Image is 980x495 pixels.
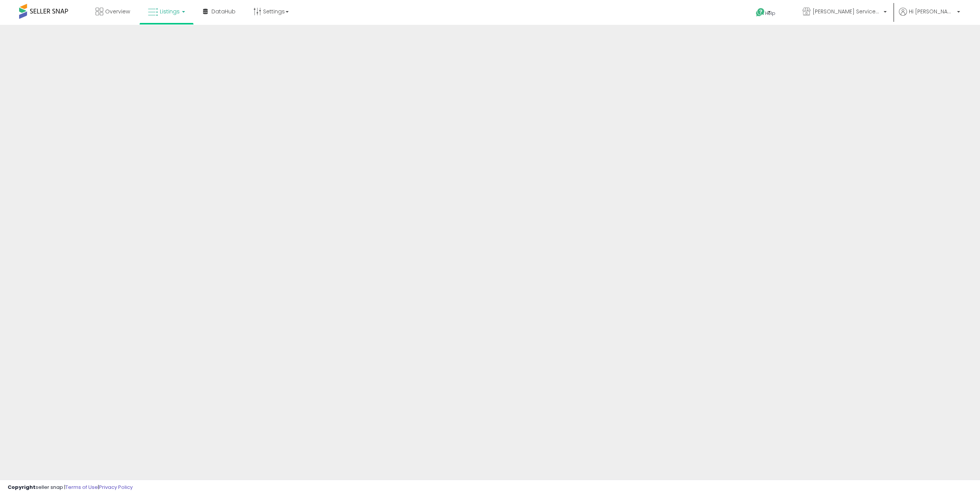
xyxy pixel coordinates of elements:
[765,10,775,16] span: Help
[211,8,236,15] span: DataHub
[756,8,765,17] i: Get Help
[899,8,960,25] a: Hi [PERSON_NAME]
[750,2,790,25] a: Help
[813,8,881,15] span: [PERSON_NAME] Services LLC
[909,8,955,15] span: Hi [PERSON_NAME]
[160,8,180,15] span: Listings
[105,8,130,15] span: Overview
